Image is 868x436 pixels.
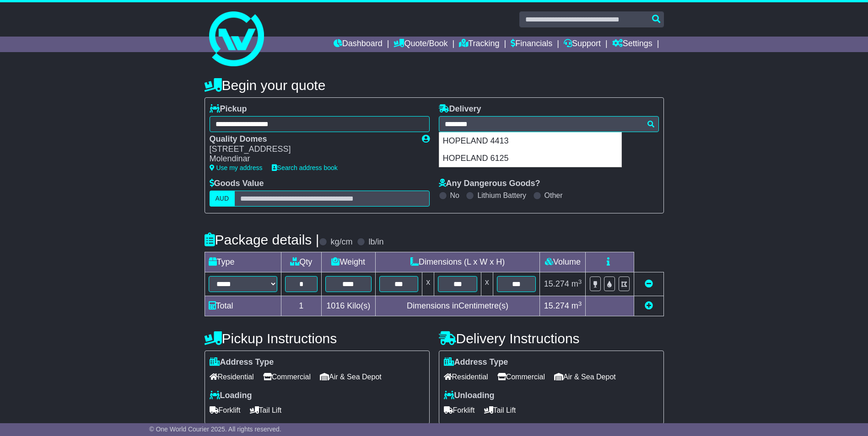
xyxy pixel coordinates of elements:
span: 1016 [326,301,345,310]
td: Weight [321,252,375,272]
span: 15.274 [544,301,569,310]
td: Volume [540,252,586,272]
h4: Begin your quote [205,78,664,93]
span: Commercial [497,370,545,384]
a: Remove this item [645,279,653,288]
a: Add new item [645,301,653,310]
span: m [571,279,582,288]
a: Search address book [272,164,338,171]
label: Pickup [210,104,247,114]
label: Other [545,191,563,200]
div: HOPELAND 4413 [439,133,621,150]
sup: 3 [578,300,582,307]
span: 15.274 [544,279,569,288]
td: x [481,272,493,296]
a: Financials [511,37,552,52]
span: Residential [444,370,488,384]
td: 1 [281,296,321,316]
span: Tail Lift [484,403,516,417]
h4: Package details | [205,232,319,247]
td: Qty [281,252,321,272]
h4: Delivery Instructions [439,331,664,346]
span: © One World Courier 2025. All rights reserved. [149,425,281,433]
a: Support [564,37,601,52]
td: x [422,272,434,296]
label: No [450,191,459,200]
div: HOPELAND 6125 [439,150,621,167]
span: Forklift [444,403,475,417]
div: Molendinar [210,154,413,164]
span: Air & Sea Depot [554,370,616,384]
label: Lithium Battery [477,191,526,200]
td: Kilo(s) [321,296,375,316]
sup: 3 [578,278,582,285]
label: Unloading [444,391,495,401]
label: Any Dangerous Goods? [439,179,540,189]
span: Forklift [210,403,241,417]
h4: Pickup Instructions [205,331,430,346]
div: Quality Domes [210,134,413,144]
span: Air & Sea Depot [320,370,382,384]
td: Dimensions (L x W x H) [375,252,540,272]
label: AUD [210,191,235,207]
td: Dimensions in Centimetre(s) [375,296,540,316]
a: Dashboard [334,37,383,52]
div: [STREET_ADDRESS] [210,144,413,154]
span: Tail Lift [250,403,282,417]
span: m [571,301,582,310]
span: Commercial [263,370,311,384]
label: Delivery [439,104,481,114]
label: lb/in [368,237,383,247]
label: Loading [210,391,252,401]
td: Total [205,296,281,316]
td: Type [205,252,281,272]
a: Settings [612,37,652,52]
a: Use my address [210,164,263,171]
a: Quote/Book [394,37,447,52]
label: Goods Value [210,179,264,189]
span: Residential [210,370,254,384]
label: kg/cm [330,237,352,247]
label: Address Type [444,357,508,367]
a: Tracking [459,37,499,52]
label: Address Type [210,357,274,367]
